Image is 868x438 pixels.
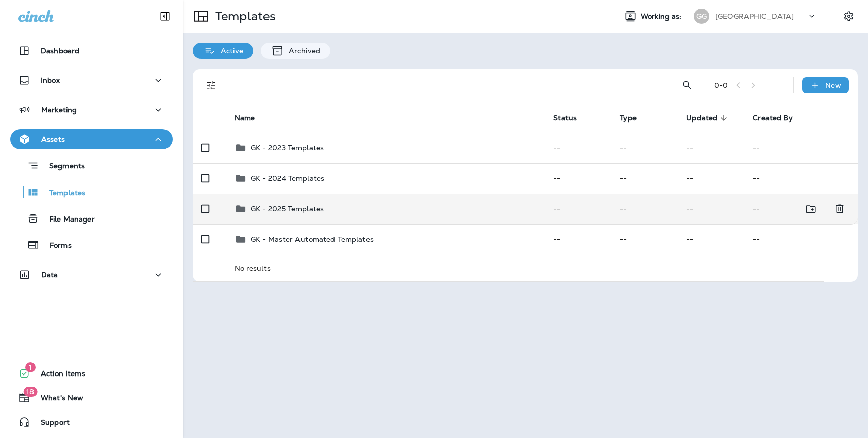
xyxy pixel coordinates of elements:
td: -- [545,224,612,255]
span: Updated [686,113,730,122]
p: Data [41,271,58,279]
button: Move to folder [800,199,821,220]
td: -- [612,224,678,255]
td: -- [612,194,678,224]
td: -- [678,224,745,255]
span: Created By [753,114,792,122]
p: Inbox [41,76,60,84]
button: Inbox [10,70,173,90]
button: File Manager [10,208,173,229]
span: Status [553,113,590,122]
p: New [825,81,841,89]
span: Support [30,418,70,430]
span: Type [620,114,637,122]
button: Search Templates [677,75,697,96]
button: Filters [201,75,221,96]
button: Templates [10,181,173,203]
span: Updated [686,114,717,122]
div: 0 - 0 [714,81,728,89]
span: Created By [753,113,806,122]
p: Segments [39,162,85,172]
td: -- [745,133,858,163]
button: Collapse Sidebar [151,6,179,26]
span: What's New [30,394,83,406]
p: Active [216,47,243,55]
button: Segments [10,154,173,176]
td: -- [545,194,612,224]
td: -- [545,133,612,163]
button: Forms [10,234,173,256]
td: -- [745,163,858,194]
p: [GEOGRAPHIC_DATA] [715,12,794,20]
td: -- [678,194,745,224]
span: Status [553,114,577,122]
p: Templates [211,9,276,24]
p: GK - 2025 Templates [251,205,324,213]
p: GK - 2023 Templates [251,144,324,152]
div: GG [694,9,709,24]
p: GK - Master Automated Templates [251,235,374,243]
span: Name [235,113,269,122]
p: Archived [284,47,320,55]
td: -- [678,133,745,163]
button: 18What's New [10,388,173,408]
p: Assets [41,135,65,143]
span: Action Items [30,369,85,382]
span: 1 [25,362,36,372]
p: Forms [40,241,72,251]
span: Name [235,114,255,122]
p: GK - 2024 Templates [251,174,325,182]
button: Marketing [10,100,173,120]
p: Templates [39,189,85,198]
td: -- [545,163,612,194]
button: Assets [10,129,173,149]
p: Dashboard [41,47,79,55]
button: Data [10,265,173,285]
button: Settings [840,7,858,25]
td: -- [612,133,678,163]
button: Support [10,412,173,432]
td: No results [226,255,825,281]
td: -- [745,224,858,255]
p: Marketing [41,106,77,114]
button: Delete [829,199,850,220]
td: -- [678,163,745,194]
p: File Manager [39,215,95,225]
button: Dashboard [10,41,173,61]
span: Working as: [641,12,684,21]
span: Type [620,113,650,122]
button: 1Action Items [10,363,173,384]
td: -- [612,163,678,194]
span: 18 [23,387,37,397]
td: -- [745,194,824,224]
